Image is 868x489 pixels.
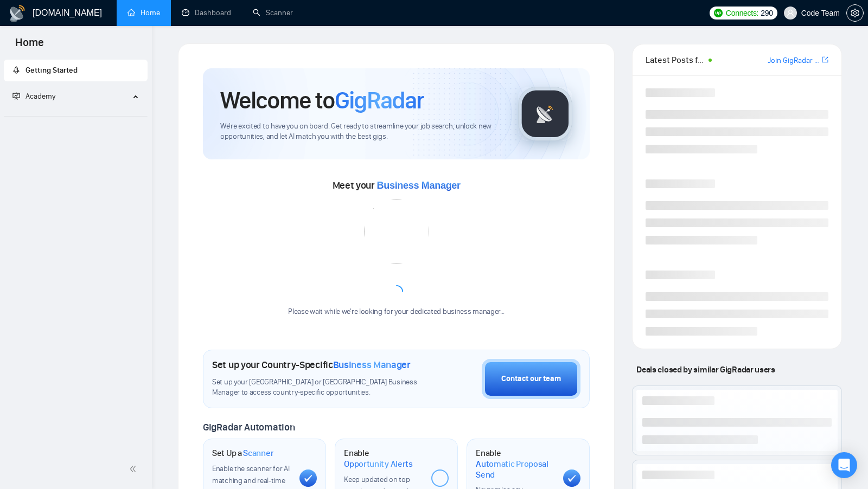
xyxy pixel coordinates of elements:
h1: Set Up a [212,448,273,459]
span: user [787,9,794,17]
span: Academy [25,92,55,101]
span: Opportunity Alerts [344,459,413,469]
a: setting [846,9,864,17]
a: searchScanner [253,8,293,17]
span: fund-projection-screen [12,92,20,100]
span: export [822,55,828,64]
li: Academy Homepage [4,112,148,119]
span: loading [388,284,405,301]
span: 290 [761,7,773,19]
button: Contact our team [482,359,580,399]
div: Contact our team [501,373,561,385]
span: Connects: [726,7,758,19]
span: Home [7,35,53,57]
div: Open Intercom Messenger [831,452,857,478]
span: Scanner [243,448,273,459]
span: Latest Posts from the GigRadar Community [646,53,705,67]
span: Automatic Proposal Send [476,459,554,480]
img: upwork-logo.png [714,9,723,17]
a: homeHome [127,8,160,17]
span: We're excited to have you on board. Get ready to streamline your job search, unlock new opportuni... [220,121,501,142]
a: export [822,55,828,65]
span: Getting Started [25,66,78,75]
span: double-left [129,464,140,474]
span: Meet your [333,179,461,191]
span: Deals closed by similar GigRadar users [632,360,779,379]
img: gigradar-logo.png [518,87,572,141]
li: Getting Started [4,60,148,81]
img: logo [9,5,26,22]
div: Please wait while we're looking for your dedicated business manager... [282,307,511,317]
span: Set up your [GEOGRAPHIC_DATA] or [GEOGRAPHIC_DATA] Business Manager to access country-specific op... [212,377,427,398]
a: Join GigRadar Slack Community [768,55,820,67]
span: GigRadar [335,86,424,115]
span: rocket [12,66,20,74]
span: Academy [12,92,55,101]
span: Business Manager [333,359,411,371]
span: setting [847,9,863,17]
h1: Welcome to [220,86,424,115]
h1: Set up your Country-Specific [212,359,411,371]
button: setting [846,4,864,22]
h1: Enable [344,448,423,469]
a: dashboardDashboard [182,8,231,17]
img: error [364,199,429,264]
span: GigRadar Automation [203,421,295,433]
span: Business Manager [377,180,461,191]
h1: Enable [476,448,554,480]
